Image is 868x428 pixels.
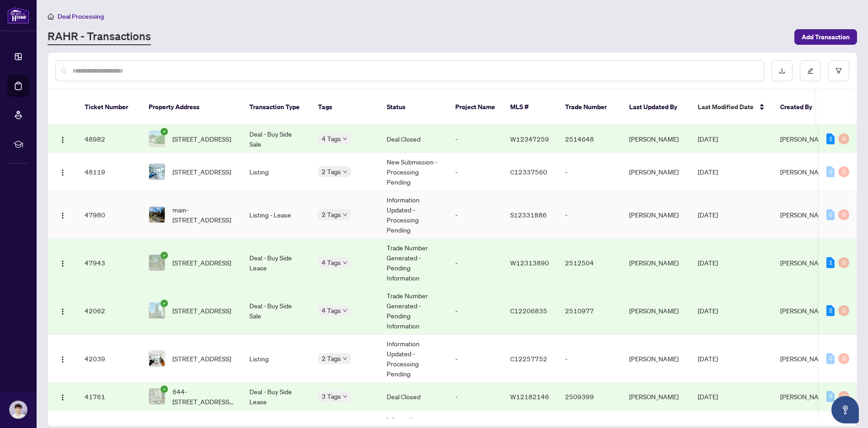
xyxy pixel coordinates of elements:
th: Last Modified Date [690,90,773,125]
span: [STREET_ADDRESS] [173,134,231,144]
td: 41761 [77,383,141,411]
th: Property Address [141,90,242,125]
span: C12257752 [510,354,547,363]
span: down [343,356,347,361]
td: 2510977 [558,287,622,335]
td: Deal - Buy Side Sale [242,125,311,153]
span: down [343,137,347,141]
td: Listing [242,153,311,191]
span: down [343,260,347,265]
span: [PERSON_NAME] [780,259,830,267]
span: W12182146 [510,392,549,401]
span: filter [836,68,842,74]
td: 48119 [77,153,141,191]
td: [PERSON_NAME] [622,191,690,239]
span: Deal Processing [58,12,104,21]
td: - [448,125,503,153]
div: 0 [838,257,849,268]
span: [STREET_ADDRESS] [173,258,231,268]
span: down [343,169,347,174]
button: Logo [55,132,70,146]
span: down [343,212,347,217]
a: RAHR - Transactions [48,29,151,45]
span: edit [807,68,814,74]
td: Deal - Buy Side Sale [242,287,311,335]
span: home [48,13,54,20]
div: 0 [838,166,849,177]
td: Deal Closed [379,125,448,153]
span: [PERSON_NAME] [780,168,830,176]
td: - [448,383,503,411]
td: [PERSON_NAME] [622,287,690,335]
span: [PERSON_NAME] [780,354,830,363]
button: Logo [55,303,70,318]
td: [PERSON_NAME] [622,125,690,153]
span: download [779,68,785,74]
td: 47980 [77,191,141,239]
button: Add Transaction [794,29,857,45]
button: Open asap [831,396,859,423]
span: Last Modified Date [698,102,754,112]
img: thumbnail-img [149,131,165,147]
td: [PERSON_NAME] [622,335,690,383]
img: thumbnail-img [149,389,165,404]
span: W12347259 [510,135,549,143]
th: MLS # [503,90,558,125]
td: 2509399 [558,383,622,411]
img: Logo [59,308,66,315]
th: Tags [311,90,379,125]
img: thumbnail-img [149,164,165,180]
span: W12313890 [510,259,549,267]
span: S12331886 [510,211,547,219]
span: check-circle [161,252,168,259]
span: check-circle [161,128,168,135]
span: C12337560 [510,168,547,176]
img: Logo [59,356,66,363]
div: 0 [838,305,849,316]
div: 0 [826,209,835,220]
th: Transaction Type [242,90,311,125]
span: [DATE] [698,306,718,315]
span: [PERSON_NAME] [780,392,830,401]
td: [PERSON_NAME] [622,383,690,411]
td: 2514648 [558,125,622,153]
th: Project Name [448,90,503,125]
span: check-circle [161,386,168,393]
td: Information Updated - Processing Pending [379,335,448,383]
img: Logo [59,212,66,219]
span: [DATE] [698,168,718,176]
img: thumbnail-img [149,255,165,270]
button: download [771,60,793,81]
span: 2 Tags [322,166,341,177]
td: 48982 [77,125,141,153]
span: [STREET_ADDRESS] [173,354,231,364]
div: 0 [838,391,849,402]
span: [DATE] [698,259,718,267]
span: 2 Tags [322,353,341,364]
span: main-[STREET_ADDRESS] [173,205,235,225]
span: [PERSON_NAME] [780,306,830,315]
td: [PERSON_NAME] [622,153,690,191]
span: 3 Tags [322,391,341,402]
td: - [448,153,503,191]
td: Listing - Lease [242,191,311,239]
div: 0 [826,391,835,402]
td: 42062 [77,287,141,335]
span: 4 Tags [322,257,341,268]
td: 2512504 [558,239,622,287]
span: check-circle [161,300,168,307]
td: Information Updated - Processing Pending [379,191,448,239]
th: Created By [773,90,828,125]
td: 47943 [77,239,141,287]
div: 0 [826,166,835,177]
span: [DATE] [698,392,718,401]
div: 2 [826,305,835,316]
div: 0 [838,133,849,144]
span: 4 Tags [322,133,341,144]
td: - [448,191,503,239]
td: 42039 [77,335,141,383]
button: filter [828,60,849,81]
td: Deal - Buy Side Lease [242,383,311,411]
button: Logo [55,164,70,179]
td: Deal Closed [379,383,448,411]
